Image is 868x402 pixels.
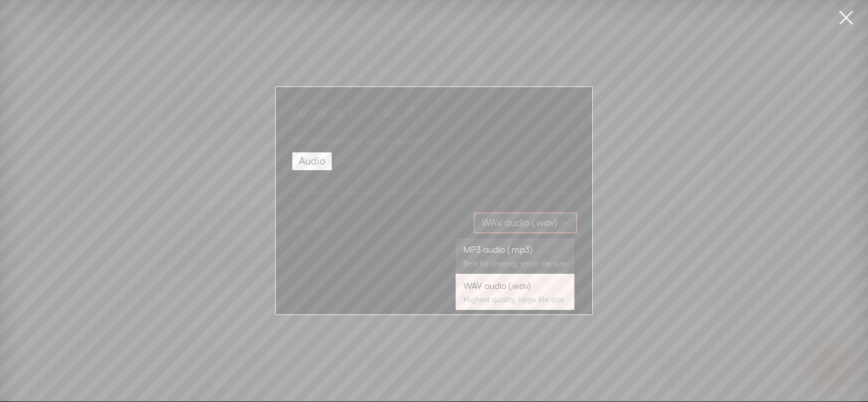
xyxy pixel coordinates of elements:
div: Timeline [451,152,491,170]
div: segmented control [291,151,499,171]
div: Audio [299,152,325,170]
h4: Download [291,102,577,121]
div: Highest quality, large file size [463,295,567,305]
div: Transcript [338,152,385,170]
div: Subtitles [398,152,438,170]
span: WAV audio (.wav) [482,213,569,232]
div: Format: [291,215,325,231]
div: MP3 audio (.mp3) [463,243,567,256]
div: Best for sharing, small file size [463,258,567,269]
div: WAV audio (.wav) [463,279,567,292]
div: What would you like to export? [291,133,577,149]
